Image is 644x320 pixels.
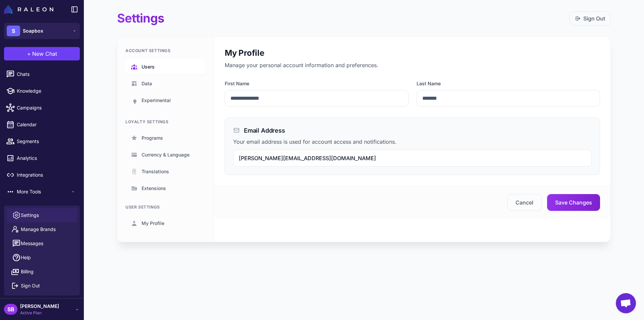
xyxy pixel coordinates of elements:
h1: Settings [117,11,164,26]
button: Messages [7,236,77,250]
span: Billing [21,268,34,275]
button: Cancel [507,194,542,211]
label: Last Name [417,80,600,87]
span: Chats [17,71,76,78]
span: [PERSON_NAME][EMAIL_ADDRESS][DOMAIN_NAME] [239,155,376,162]
img: Raleon Logo [4,5,53,13]
a: Programs [125,130,206,146]
span: Help [21,254,31,261]
button: Sign Out [7,279,77,293]
div: Account Settings [125,48,206,54]
span: + [27,50,31,58]
a: Analytics [3,151,81,165]
span: [PERSON_NAME] [20,303,59,310]
a: Users [125,59,206,75]
button: SSoapbox [4,23,80,39]
span: Calendar [17,121,76,128]
a: Open chat [616,293,636,313]
span: Currency & Language [142,151,190,158]
span: Knowledge [17,87,76,95]
p: Manage your personal account information and preferences. [225,61,600,69]
a: Campaigns [3,101,81,115]
a: Help [7,250,77,265]
span: Settings [21,212,39,219]
label: First Name [225,80,409,87]
a: Extensions [125,181,206,196]
span: New Chat [32,50,57,58]
span: Campaigns [17,104,76,111]
span: Sign Out [21,282,40,289]
a: Experimental [125,93,206,108]
a: Sign Out [575,14,605,22]
a: Translations [125,164,206,179]
button: +New Chat [4,47,80,60]
div: User Settings [125,204,206,210]
div: S [7,26,20,36]
a: Integrations [3,168,81,182]
span: My Profile [142,220,164,227]
a: My Profile [125,216,206,231]
div: Loyalty Settings [125,119,206,125]
a: Segments [3,134,81,148]
h2: My Profile [225,48,600,58]
span: Extensions [142,185,166,192]
span: More Tools [17,188,70,195]
h3: Email Address [244,126,285,135]
span: Experimental [142,97,171,104]
a: Calendar [3,118,81,132]
span: Soapbox [23,27,43,35]
span: Translations [142,168,169,175]
span: Data [142,80,152,87]
a: Currency & Language [125,147,206,163]
span: Manage Brands [21,226,56,233]
span: Active Plan [20,310,59,316]
span: Users [142,63,155,71]
p: Your email address is used for account access and notifications. [233,138,592,146]
button: Save Changes [547,194,600,211]
span: Analytics [17,154,76,162]
a: Chats [3,67,81,81]
a: Data [125,76,206,91]
button: Sign Out [570,11,611,26]
span: Segments [17,138,76,145]
div: SB [4,304,17,315]
span: Integrations [17,171,76,179]
a: Knowledge [3,84,81,98]
span: Programs [142,134,163,142]
span: Messages [21,240,43,247]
